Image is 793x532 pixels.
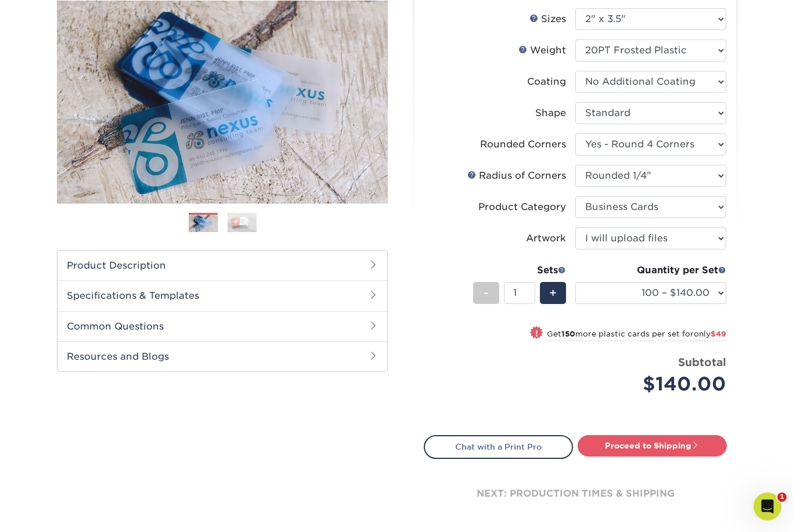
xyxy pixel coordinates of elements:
div: Rounded Corners [480,137,566,151]
span: 1 [777,493,787,502]
div: Artwork [526,231,566,245]
img: Plastic Cards 01 [189,213,218,234]
div: $140.00 [584,370,726,398]
h2: Specifications & Templates [57,280,387,310]
h2: Resources and Blogs [57,341,387,371]
strong: 150 [561,330,575,338]
h2: Common Questions [57,311,387,341]
div: Coating [527,75,566,89]
div: Quantity per Set [575,263,726,277]
div: next: production times & shipping [424,459,727,529]
a: Proceed to Shipping [578,435,727,456]
div: Product Category [478,200,566,214]
small: Get more plastic cards per set for [547,330,726,341]
div: Weight [518,44,566,57]
span: ! [535,327,538,339]
iframe: Google Customer Reviews [3,497,99,528]
span: - [484,284,489,302]
a: Chat with a Print Pro [424,435,573,458]
h2: Product Description [57,251,387,280]
div: Radius of Corners [467,169,566,183]
strong: Subtotal [678,356,726,368]
div: Sizes [529,12,566,26]
iframe: Intercom live chat [754,493,781,520]
span: only [694,330,726,338]
span: + [549,284,557,302]
div: Sets [473,263,566,277]
span: $49 [711,330,726,338]
div: Shape [535,106,566,120]
img: Plastic Cards 02 [228,212,257,233]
